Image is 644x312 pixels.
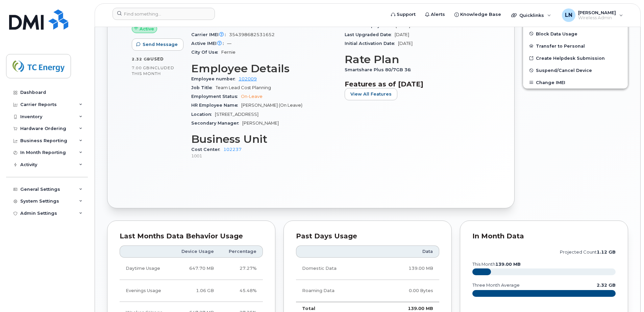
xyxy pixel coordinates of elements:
[220,258,263,280] td: 27.27%
[345,41,398,46] span: Initial Activation Date
[523,28,628,40] button: Block Data Usage
[191,94,241,99] span: Employment Status
[345,32,395,37] span: Last Upgraded Date
[523,64,628,76] button: Suspend/Cancel Device
[132,66,150,70] span: 7.00 GB
[597,250,616,255] tspan: 1.12 GB
[191,133,337,145] h3: Business Unit
[191,32,229,37] span: Carrier IMEI
[113,8,215,20] input: Find something...
[345,88,397,100] button: View All Features
[523,40,628,52] button: Transfer to Personal
[578,10,616,15] span: [PERSON_NAME]
[191,112,215,117] span: Location
[191,147,223,152] span: Cost Center
[120,280,263,302] tr: Weekdays from 6:00pm to 8:00am
[345,80,490,88] h3: Features as of [DATE]
[132,57,150,61] span: 2.32 GB
[242,121,279,126] span: [PERSON_NAME]
[495,262,521,267] tspan: 139.00 MB
[150,56,164,61] span: used
[120,233,263,240] div: Last Months Data Behavior Usage
[191,121,242,126] span: Secondary Manager
[191,85,216,90] span: Job Title
[460,11,501,18] span: Knowledge Base
[191,41,227,46] span: Active IMEI
[519,12,544,18] span: Quicklinks
[172,245,220,258] th: Device Usage
[229,32,275,37] span: 354398682531652
[241,103,302,108] span: [PERSON_NAME] (On Leave)
[472,283,520,288] text: three month average
[397,11,416,18] span: Support
[472,262,521,267] text: this month
[221,50,236,55] span: Fernie
[220,280,263,302] td: 45.48%
[386,8,420,21] a: Support
[296,233,439,240] div: Past Days Usage
[191,50,221,55] span: City Of Use
[132,65,174,76] span: included this month
[191,103,241,108] span: HR Employee Name
[241,94,263,99] span: On-Leave
[395,32,409,37] span: [DATE]
[223,147,242,152] a: 102237
[132,38,183,51] button: Send Message
[140,26,154,32] span: Active
[227,41,231,46] span: —
[597,283,616,288] text: 2.32 GB
[296,258,375,280] td: Domestic Data
[375,280,439,302] td: 0.00 Bytes
[220,245,263,258] th: Percentage
[215,112,258,117] span: [STREET_ADDRESS]
[191,153,337,159] p: 1001
[216,85,271,90] span: Team Lead Cost Planning
[398,41,413,46] span: [DATE]
[557,8,628,22] div: Lewis Nchotindoh
[350,91,392,97] span: View All Features
[523,52,628,64] a: Create Helpdesk Submission
[345,53,490,66] h3: Rate Plan
[560,250,616,255] text: projected count
[239,76,257,81] a: 102009
[375,245,439,258] th: Data
[143,41,178,48] span: Send Message
[296,280,375,302] td: Roaming Data
[420,8,450,21] a: Alerts
[345,67,414,72] span: Smartshare Plus 80/7GB 36
[536,68,592,73] span: Suspend/Cancel Device
[615,283,639,307] iframe: Messenger Launcher
[565,11,572,19] span: LN
[120,280,172,302] td: Evenings Usage
[450,8,506,21] a: Knowledge Base
[172,258,220,280] td: 647.70 MB
[120,258,172,280] td: Daytime Usage
[578,15,616,21] span: Wireless Admin
[375,258,439,280] td: 139.00 MB
[523,76,628,88] button: Change IMEI
[431,11,445,18] span: Alerts
[191,62,337,75] h3: Employee Details
[472,233,616,240] div: In Month Data
[506,8,556,22] div: Quicklinks
[191,76,239,81] span: Employee number
[172,280,220,302] td: 1.06 GB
